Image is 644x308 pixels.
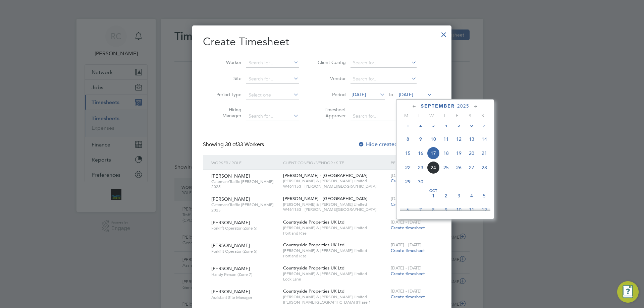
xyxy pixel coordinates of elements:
[211,295,278,300] span: Assistant Site Manager
[389,155,434,170] div: Period
[203,35,441,49] h2: Create Timesheet
[440,203,452,216] span: 9
[451,113,464,119] span: F
[283,253,387,259] span: Portland Rise
[427,189,440,202] span: 1
[211,173,250,179] span: [PERSON_NAME]
[351,58,417,68] input: Search for...
[427,189,440,193] span: Oct
[391,288,422,294] span: [DATE] - [DATE]
[478,203,491,216] span: 12
[283,225,387,231] span: [PERSON_NAME] & [PERSON_NAME] Limited
[440,161,452,174] span: 25
[283,294,387,300] span: [PERSON_NAME] & [PERSON_NAME] Limited
[414,119,427,131] span: 2
[211,75,241,81] label: Site
[427,203,440,216] span: 8
[211,272,278,277] span: Handy Person (Zone 7)
[478,133,491,145] span: 14
[401,175,414,188] span: 29
[452,203,465,216] span: 10
[351,74,417,84] input: Search for...
[283,173,368,178] span: [PERSON_NAME] - [GEOGRAPHIC_DATA]
[425,113,438,119] span: W
[316,59,346,65] label: Client Config
[391,271,425,276] span: Create timesheet
[452,133,465,145] span: 12
[414,133,427,145] span: 9
[246,74,299,84] input: Search for...
[283,276,387,282] span: Lock Lane
[414,147,427,160] span: 16
[391,196,422,201] span: [DATE] - [DATE]
[391,178,425,184] span: Create timesheet
[316,107,346,119] label: Timesheet Approver
[401,119,414,131] span: 1
[316,91,346,98] label: Period
[391,242,422,248] span: [DATE] - [DATE]
[203,141,265,148] div: Showing
[401,203,414,216] span: 6
[464,113,476,119] span: S
[246,90,299,100] input: Select one
[283,288,344,294] span: Countryside Properties UK Ltd
[283,178,387,184] span: [PERSON_NAME] & [PERSON_NAME] Limited
[283,196,368,201] span: [PERSON_NAME] - [GEOGRAPHIC_DATA]
[283,202,387,207] span: [PERSON_NAME] & [PERSON_NAME] Limited
[401,161,414,174] span: 22
[478,147,491,160] span: 21
[400,113,413,119] span: M
[211,220,250,226] span: [PERSON_NAME]
[440,147,452,160] span: 18
[225,141,237,148] span: 30 of
[391,294,425,300] span: Create timesheet
[399,91,413,98] span: [DATE]
[413,113,425,119] span: T
[457,103,469,109] span: 2025
[211,196,250,202] span: [PERSON_NAME]
[283,219,344,225] span: Countryside Properties UK Ltd
[427,119,440,131] span: 3
[427,133,440,145] span: 10
[246,112,299,121] input: Search for...
[452,189,465,202] span: 3
[440,133,452,145] span: 11
[452,161,465,174] span: 26
[427,147,440,160] span: 17
[478,189,491,202] span: 5
[352,91,366,98] span: [DATE]
[246,58,299,68] input: Search for...
[465,133,478,145] span: 13
[358,141,426,148] label: Hide created timesheets
[351,112,417,121] input: Search for...
[391,173,422,178] span: [DATE] - [DATE]
[283,231,387,236] span: Portland Rise
[211,202,278,212] span: Gateman/Traffic [PERSON_NAME] 2025
[440,189,452,202] span: 2
[427,161,440,174] span: 24
[386,90,395,99] span: To
[465,119,478,131] span: 6
[617,281,639,303] button: Engage Resource Center
[283,184,387,189] span: W461153 - [PERSON_NAME][GEOGRAPHIC_DATA]
[401,147,414,160] span: 15
[401,133,414,145] span: 8
[211,289,250,295] span: [PERSON_NAME]
[210,155,281,170] div: Worker / Role
[391,219,422,225] span: [DATE] - [DATE]
[414,203,427,216] span: 7
[452,147,465,160] span: 19
[211,226,278,231] span: Forklift Operator (Zone 5)
[465,203,478,216] span: 11
[211,107,241,119] label: Hiring Manager
[211,179,278,189] span: Gateman/Traffic [PERSON_NAME] 2025
[476,113,489,119] span: S
[225,141,264,148] span: 33 Workers
[452,119,465,131] span: 5
[465,161,478,174] span: 27
[414,161,427,174] span: 23
[391,265,422,271] span: [DATE] - [DATE]
[211,249,278,254] span: Forklift Operator (Zone 5)
[438,113,451,119] span: T
[283,207,387,212] span: W461153 - [PERSON_NAME][GEOGRAPHIC_DATA]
